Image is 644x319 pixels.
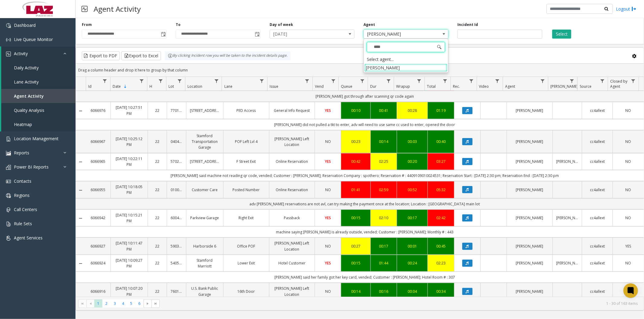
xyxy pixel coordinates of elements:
[431,260,450,266] div: 02:23
[86,226,644,238] td: machine saying [PERSON_NAME] is already outside, vended; Customer : [PERSON_NAME]; Monthly # : 443
[270,30,337,38] span: [DATE]
[319,159,337,164] a: YES
[345,215,367,221] div: 00:15
[319,260,337,266] a: YES
[160,30,166,38] span: Toggle popup
[617,215,640,221] a: NO
[114,156,144,167] a: [DATE] 10:22:11 PM
[586,289,609,294] a: cc4allext
[552,30,571,39] button: Select
[550,84,578,89] span: [PERSON_NAME]
[401,108,424,113] div: 00:28
[511,289,549,294] a: [PERSON_NAME]
[626,108,631,113] span: NO
[374,187,393,193] div: 02:59
[315,84,324,89] span: Vend
[123,84,128,89] span: Sortable
[227,215,265,221] a: Right Exit
[152,139,163,144] a: 22
[396,84,410,89] span: Wrapup
[401,159,424,164] div: 00:20
[325,261,331,266] span: YES
[626,215,631,220] span: NO
[345,289,367,294] a: 00:14
[76,188,86,193] a: Collapse Details
[258,77,266,85] a: Lane Filter Menu
[345,187,367,193] a: 01:41
[176,22,181,27] label: To
[102,299,111,308] span: Page 2
[89,159,107,164] a: 6066965
[168,53,173,58] img: infoIcon.svg
[89,215,107,221] a: 6066942
[190,159,219,164] a: [STREET_ADDRESS]
[168,84,174,89] span: Lot
[586,187,609,193] a: cc4allext
[14,79,39,85] span: Lane Activity
[303,77,311,85] a: Issue Filter Menu
[76,77,644,297] div: Data table
[345,108,367,113] div: 00:10
[152,299,160,308] span: Go to the last page
[626,187,631,192] span: NO
[616,6,636,12] a: Logout
[1,61,75,75] a: Daily Activity
[374,159,393,164] a: 02:25
[374,260,393,266] div: 01:44
[82,51,120,60] button: Export to PDF
[135,299,143,308] span: Page 6
[431,187,450,193] a: 05:32
[171,187,182,193] a: 010016
[227,243,265,249] a: Office POF
[431,215,450,221] a: 02:42
[319,243,337,249] a: NO
[111,299,119,308] span: Page 3
[401,215,424,221] a: 00:17
[319,215,337,221] a: YES
[431,159,450,164] div: 03:27
[374,139,393,144] a: 00:14
[114,136,144,147] a: [DATE] 10:25:12 PM
[431,243,450,249] div: 00:45
[227,289,265,294] a: 16th Door
[626,261,631,266] span: NO
[14,36,53,42] span: Live Queue Monitor
[341,84,353,89] span: Queue
[114,240,144,252] a: [DATE] 10:11:47 PM
[14,192,30,198] span: Regions
[152,289,163,294] a: 22
[556,260,578,266] a: [PERSON_NAME]
[91,2,144,16] h3: Agent Activity
[6,179,11,184] img: 'icon'
[14,150,29,156] span: Reports
[152,215,163,221] a: 22
[190,215,219,221] a: Parkview Garage
[329,77,337,85] a: Vend Filter Menu
[345,139,367,144] div: 00:23
[345,243,367,249] a: 00:27
[586,159,609,164] a: cc4allext
[479,84,489,89] span: Video
[632,6,636,12] img: logout
[86,91,644,102] td: [PERSON_NAME] got through after scanning qr code again
[325,187,331,192] span: NO
[556,159,578,164] a: [PERSON_NAME]
[14,235,43,241] span: Agent Services
[427,84,436,89] span: Total
[511,215,549,221] a: [PERSON_NAME]
[86,198,644,210] td: adv [PERSON_NAME] reservations are not avl, can try making the payment once at the location; Loca...
[89,139,107,144] a: 6066967
[171,108,182,113] a: 770105
[14,164,49,170] span: Power BI Reports
[127,299,135,308] span: Page 5
[626,244,631,249] span: YES
[6,23,11,28] img: 'icon'
[114,286,144,297] a: [DATE] 10:07:20 PM
[171,159,182,164] a: 570228
[121,51,161,60] button: Export to Excel
[586,215,609,221] a: cc4allext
